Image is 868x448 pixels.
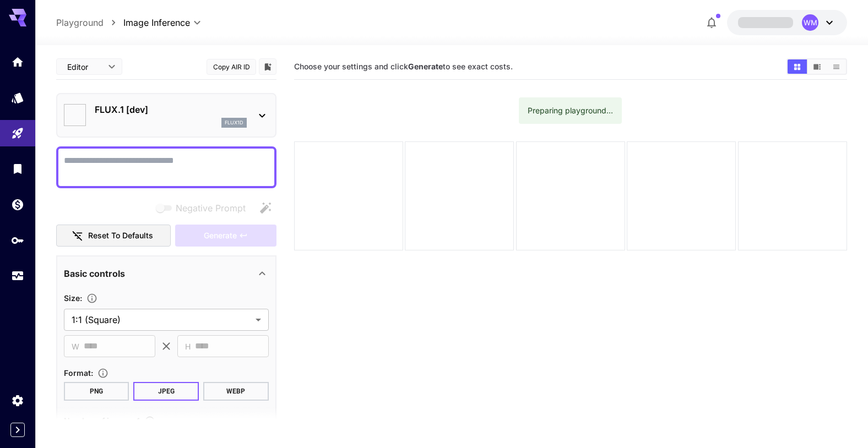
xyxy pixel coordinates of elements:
button: Add to library [263,60,273,73]
div: Usage [11,269,24,283]
p: FLUX.1 [dev] [95,103,247,116]
button: Show media in grid view [788,59,807,74]
button: WEBP [203,382,269,401]
div: Settings [11,394,24,407]
button: PNG [64,382,129,401]
nav: breadcrumb [56,16,123,29]
button: Expand sidebar [10,423,25,437]
span: H [185,340,191,353]
button: JPEG [133,382,199,401]
div: WM [802,14,818,31]
div: FLUX.1 [dev]flux1d [64,99,269,132]
button: Choose the file format for the output image. [93,368,113,379]
span: 1:1 (Square) [72,313,251,326]
button: Show media in video view [807,59,827,74]
span: Format : [64,368,93,378]
button: WM [727,10,847,35]
span: Choose your settings and click to see exact costs. [294,62,513,71]
div: Library [11,162,24,176]
b: Generate [408,62,443,71]
div: Basic controls [64,260,269,287]
p: flux1d [225,119,243,127]
button: Adjust the dimensions of the generated image by specifying its width and height in pixels, or sel... [82,293,102,304]
div: Preparing playground... [528,101,613,121]
div: Playground [11,127,24,140]
div: API Keys [11,233,24,247]
button: Copy AIR ID [207,59,256,75]
span: Negative Prompt [176,201,246,215]
p: Basic controls [64,267,125,280]
div: Models [11,91,24,105]
span: Editor [67,61,101,73]
span: Size : [64,293,82,303]
div: Show media in grid viewShow media in video viewShow media in list view [786,58,847,75]
span: W [72,340,79,353]
span: Negative prompts are not compatible with the selected model. [154,201,254,215]
button: Reset to defaults [56,225,171,247]
div: Home [11,55,24,69]
button: Show media in list view [827,59,846,74]
a: Playground [56,16,104,29]
span: Image Inference [123,16,190,29]
div: Wallet [11,198,24,211]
